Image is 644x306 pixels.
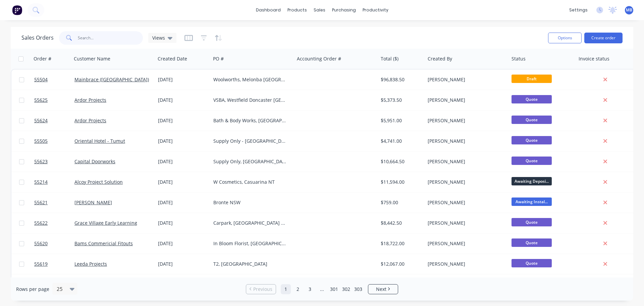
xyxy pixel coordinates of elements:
span: 55625 [34,97,48,103]
div: In Bloom Florist, [GEOGRAPHIC_DATA] [213,240,288,247]
span: Awaiting Deposi... [512,177,552,185]
div: [PERSON_NAME] [428,240,502,247]
div: [DATE] [158,261,208,267]
span: Rows per page [16,286,49,293]
span: Quote [512,116,552,124]
div: [DATE] [158,220,208,226]
span: Quote [512,136,552,144]
a: Page 1 is your current page [281,284,291,294]
span: Quote [512,95,552,103]
span: Quote [512,157,552,165]
div: [PERSON_NAME] [428,158,502,165]
div: $5,373.50 [381,97,420,103]
div: purchasing [329,5,359,15]
div: [DATE] [158,76,208,83]
div: $759.00 [381,199,420,206]
h1: Sales Orders [21,35,54,41]
div: $8,442.50 [381,220,420,226]
span: Views [152,34,165,41]
a: 55624 [34,111,74,131]
span: 55622 [34,220,48,226]
div: [PERSON_NAME] [428,199,502,206]
span: 55620 [34,240,48,247]
div: $18,722.00 [381,240,420,247]
span: Quote [512,259,552,267]
a: 55625 [34,90,74,110]
div: Accounting Order # [297,55,341,62]
div: productivity [359,5,392,15]
span: 55624 [34,117,48,124]
a: Mainbrace ([GEOGRAPHIC_DATA]) [74,76,149,83]
a: [PERSON_NAME] [74,199,112,206]
span: 55619 [34,261,48,267]
div: Total ($) [381,55,398,62]
a: 55504 [34,70,74,90]
a: Leeda Projects [74,261,107,267]
span: Quote [512,218,552,226]
div: [DATE] [158,97,208,103]
div: $10,664.50 [381,158,420,165]
div: $4,741.00 [381,138,420,144]
a: Page 303 [353,284,363,294]
span: 55504 [34,76,48,83]
a: 55620 [34,233,74,254]
div: Order # [34,55,51,62]
div: [DATE] [158,179,208,185]
a: Alcoy Project Solution [74,179,123,185]
span: 55214 [34,179,48,185]
div: sales [310,5,329,15]
div: Created By [428,55,452,62]
div: Bath & Body Works, [GEOGRAPHIC_DATA] [213,117,288,124]
div: settings [566,5,591,15]
div: [PERSON_NAME] [428,117,502,124]
span: Awaiting Instal... [512,198,552,206]
div: W Cosmetics, Casuarina NT [213,179,288,185]
a: 55505 [34,131,74,151]
a: 55214 [34,172,74,192]
a: Page 302 [341,284,351,294]
div: [DATE] [158,158,208,165]
a: Jump forward [317,284,327,294]
span: Previous [253,286,272,293]
div: [DATE] [158,117,208,124]
div: [DATE] [158,240,208,247]
div: Carpark, [GEOGRAPHIC_DATA] Early Learning, [GEOGRAPHIC_DATA] [213,220,288,226]
div: Created Date [158,55,187,62]
a: Ardor Projects [74,97,106,103]
a: Oriental Hotel - Tumut [74,138,125,144]
div: $96,838.50 [381,76,420,83]
div: Status [512,55,526,62]
div: Supply Only, [GEOGRAPHIC_DATA] [213,158,288,165]
div: Invoice status [579,55,609,62]
div: [PERSON_NAME] [428,138,502,144]
a: Bams Commericial Fitouts [74,240,133,247]
input: Search... [78,31,143,45]
div: Woolworths, Melonba [GEOGRAPHIC_DATA] [213,76,288,83]
div: T2, [GEOGRAPHIC_DATA] [213,261,288,267]
a: 55621 [34,192,74,213]
a: dashboard [253,5,284,15]
div: products [284,5,310,15]
a: Next page [368,286,398,293]
a: 55622 [34,213,74,233]
a: 55618 [34,274,74,295]
span: Draft [512,75,552,83]
a: Previous page [246,286,276,293]
div: [PERSON_NAME] [428,179,502,185]
div: $5,951.00 [381,117,420,124]
div: [PERSON_NAME] [428,261,502,267]
a: Page 3 [305,284,315,294]
a: 55623 [34,151,74,172]
div: [DATE] [158,138,208,144]
span: Quote [512,238,552,247]
span: 55505 [34,138,48,144]
span: Next [376,286,386,293]
div: Supply Only - [GEOGRAPHIC_DATA], [GEOGRAPHIC_DATA] [GEOGRAPHIC_DATA] [213,138,288,144]
a: Grace Village Early Learning [74,220,137,226]
div: $11,594.00 [381,179,420,185]
div: $12,067.00 [381,261,420,267]
div: Customer Name [74,55,110,62]
button: Options [548,33,582,43]
a: 55619 [34,254,74,274]
div: Bronte NSW [213,199,288,206]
